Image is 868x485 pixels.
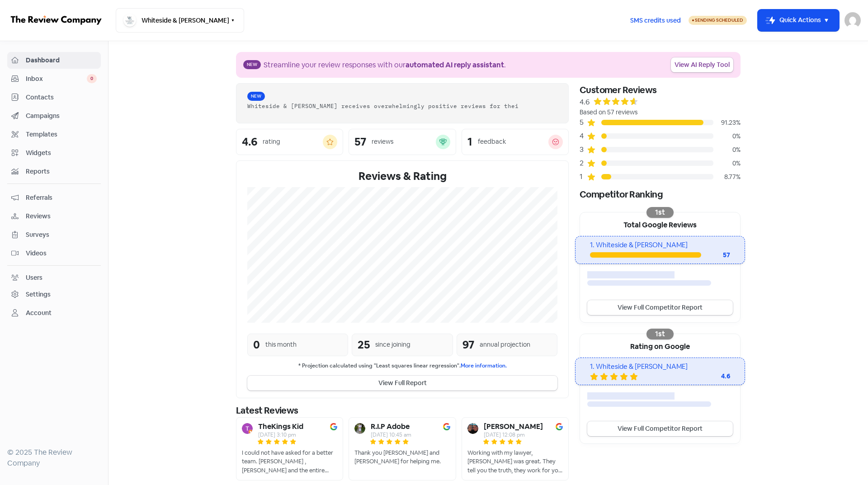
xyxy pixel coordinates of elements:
div: 57 [701,250,730,260]
div: annual projection [480,340,530,349]
div: Competitor Ranking [580,188,741,201]
div: 4.6 [580,97,590,108]
div: I could not have asked for a better team. [PERSON_NAME] , [PERSON_NAME] and the entire team were ... [242,448,337,475]
div: Rating on Google [580,334,740,358]
span: Contacts [26,93,97,102]
a: View Full Competitor Report [587,421,733,436]
div: 1. Whiteside & [PERSON_NAME] [590,362,730,372]
a: Referrals [7,189,101,206]
span: Campaigns [26,111,97,121]
div: 0% [713,145,741,155]
div: 1st [646,329,674,339]
div: Working with my lawyer, [PERSON_NAME] was great. They tell you the truth, they work for you and m... [467,448,563,475]
div: 4.6 [694,372,730,381]
a: Templates [7,126,101,143]
div: 97 [462,337,474,353]
div: Based on 57 reviews [580,108,741,117]
b: TheKings Kid [258,423,303,430]
span: Inbox [26,74,87,84]
a: 57reviews [349,129,456,155]
b: [PERSON_NAME] [484,423,543,430]
div: [DATE] 3:10 pm [258,432,303,438]
span: Videos [26,249,97,258]
span: New [247,92,265,101]
div: since joining [375,340,410,349]
img: Avatar [354,423,365,434]
div: Settings [26,290,51,299]
a: Contacts [7,89,101,106]
span: 0 [87,74,97,83]
div: Users [26,273,42,283]
img: Avatar [467,423,478,434]
b: R.I.P Adobe [371,423,410,430]
span: Dashboard [26,56,97,65]
div: Whiteside & [PERSON_NAME] receives overwhelmingly positive reviews for thei [247,102,557,110]
img: Avatar [242,423,253,434]
a: Inbox 0 [7,71,101,87]
div: 0% [713,159,741,168]
div: 25 [358,337,370,353]
div: rating [263,137,280,146]
div: Total Google Reviews [580,212,740,236]
span: Sending Scheduled [695,17,743,23]
button: Quick Actions [758,9,839,31]
a: Reports [7,163,101,180]
div: © 2025 The Review Company [7,447,101,469]
img: User [844,12,861,28]
div: Latest Reviews [236,404,569,417]
a: SMS credits used [623,15,689,24]
a: Dashboard [7,52,101,69]
a: Account [7,305,101,321]
div: 4.6 [242,137,257,147]
div: feedback [478,137,506,146]
span: Reviews [26,212,97,221]
a: View AI Reply Tool [671,57,733,72]
a: Videos [7,245,101,262]
div: this month [265,340,297,349]
a: Reviews [7,208,101,225]
a: 1feedback [462,129,569,155]
span: Reports [26,167,97,176]
div: 4 [580,131,587,141]
b: automated AI reply assistant [406,60,504,70]
img: Image [556,423,563,430]
div: [DATE] 10:45 am [371,432,411,438]
a: Settings [7,286,101,303]
div: 91.23% [713,118,741,127]
img: Image [443,423,450,430]
div: 57 [354,137,366,147]
a: Widgets [7,145,101,161]
div: 1 [580,171,587,182]
div: 2 [580,158,587,169]
button: Whiteside & [PERSON_NAME] [116,8,244,33]
div: 8.77% [713,172,741,182]
a: More information. [461,362,507,369]
img: Image [330,423,337,430]
div: Thank you [PERSON_NAME] and [PERSON_NAME] for helping me. [354,448,450,466]
a: Surveys [7,226,101,243]
div: Reviews & Rating [247,168,557,184]
span: New [243,60,261,69]
div: 5 [580,117,587,128]
a: 4.6rating [236,129,343,155]
div: 1 [467,137,472,147]
button: View Full Report [247,376,557,391]
div: reviews [372,137,393,146]
a: Campaigns [7,108,101,124]
a: Users [7,269,101,286]
span: SMS credits used [630,16,681,25]
div: Account [26,308,52,318]
span: Surveys [26,230,97,240]
div: 1st [646,207,674,218]
div: 0 [253,337,260,353]
span: Templates [26,130,97,139]
div: Streamline your review responses with our . [264,60,506,71]
span: Referrals [26,193,97,202]
div: [DATE] 12:08 pm [484,432,543,438]
div: 0% [713,132,741,141]
span: Widgets [26,148,97,158]
a: View Full Competitor Report [587,300,733,315]
small: * Projection calculated using "Least squares linear regression". [247,362,557,370]
div: 3 [580,144,587,155]
div: 1. Whiteside & [PERSON_NAME] [590,240,730,250]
